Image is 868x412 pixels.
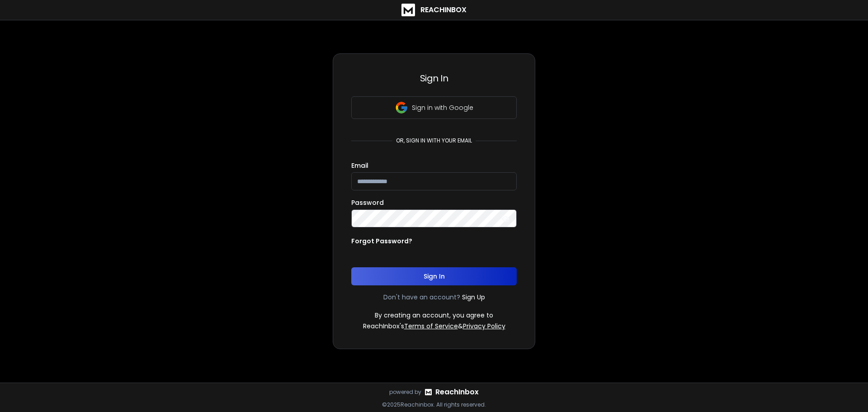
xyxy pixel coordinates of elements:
[412,103,473,112] p: Sign in with Google
[425,389,432,395] img: logo
[463,322,505,331] a: Privacy Policy
[351,237,412,246] p: Forgot Password?
[420,5,467,15] h1: ReachInbox
[435,387,479,398] a: ReachInbox
[363,322,505,331] p: ReachInbox's &
[383,293,460,302] p: Don't have an account?
[401,4,467,16] a: ReachInbox
[351,199,384,206] label: Password
[392,137,476,144] p: or, sign in with your email
[375,311,493,320] p: By creating an account, you agree to
[351,96,517,119] button: Sign in with Google
[401,4,415,16] img: logo
[351,162,368,169] label: Email
[389,388,421,396] p: powered by
[404,322,458,331] a: Terms of Service
[351,72,517,85] h3: Sign In
[351,267,517,285] button: Sign In
[462,293,485,302] a: Sign Up
[382,401,486,408] p: © 2025 Reachinbox. All rights reserved.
